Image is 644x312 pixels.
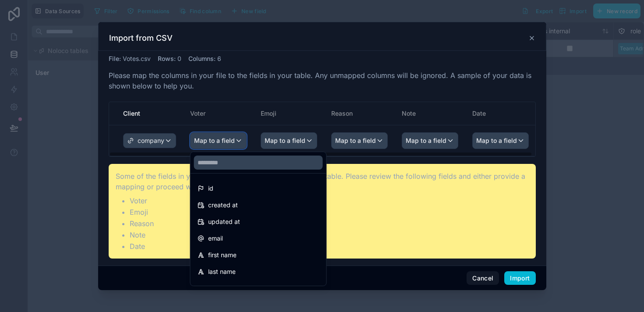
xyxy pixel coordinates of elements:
span: first name [208,250,237,260]
span: id [208,183,213,194]
span: email [208,233,223,244]
span: company [208,283,235,294]
span: updated at [208,216,240,227]
span: created at [208,200,238,210]
span: last name [208,266,236,277]
div: scrollable content [109,102,535,156]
